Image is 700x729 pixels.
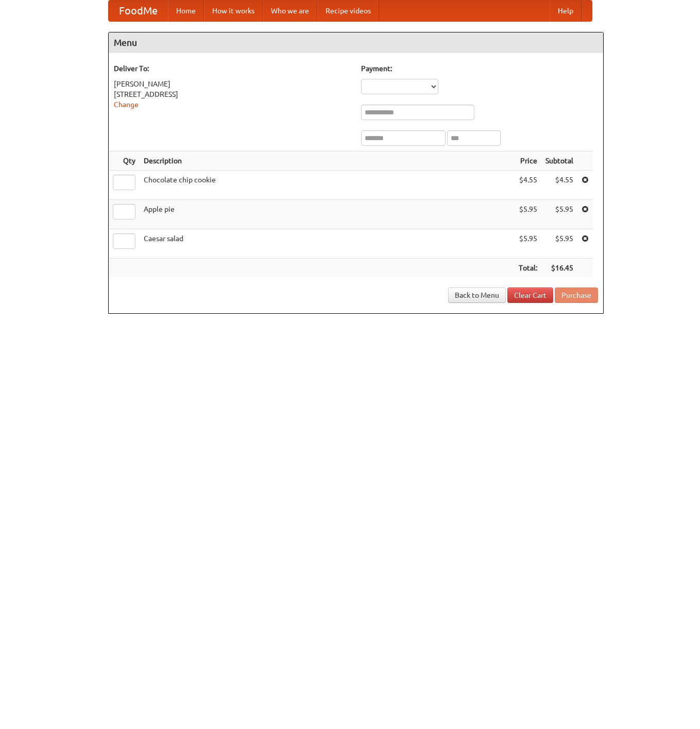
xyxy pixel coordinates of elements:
[140,151,515,171] th: Description
[507,287,553,303] a: Clear Cart
[114,63,351,74] h5: Deliver To:
[140,200,515,229] td: Apple pie
[114,79,351,89] div: [PERSON_NAME]
[541,259,577,278] th: $16.45
[114,100,139,109] a: Change
[109,151,140,171] th: Qty
[204,1,263,21] a: How it works
[541,229,577,259] td: $5.95
[109,32,603,53] h4: Menu
[361,63,598,74] h5: Payment:
[140,229,515,259] td: Caesar salad
[263,1,317,21] a: Who we are
[109,1,168,21] a: FoodMe
[317,1,379,21] a: Recipe videos
[140,171,515,200] td: Chocolate chip cookie
[515,171,541,200] td: $4.55
[555,287,598,303] button: Purchase
[168,1,204,21] a: Home
[448,287,506,303] a: Back to Menu
[541,171,577,200] td: $4.55
[114,89,351,99] div: [STREET_ADDRESS]
[515,151,541,171] th: Price
[515,229,541,259] td: $5.95
[515,259,541,278] th: Total:
[515,200,541,229] td: $5.95
[550,1,582,21] a: Help
[541,151,577,171] th: Subtotal
[541,200,577,229] td: $5.95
